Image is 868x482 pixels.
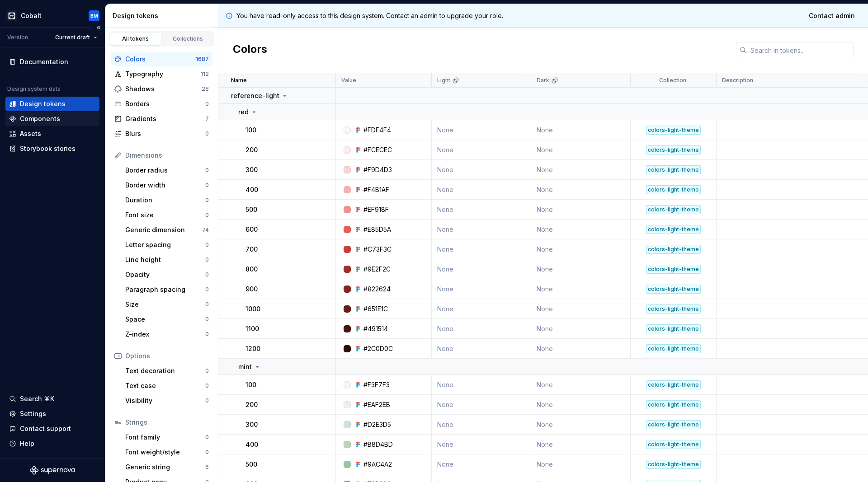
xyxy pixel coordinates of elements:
[122,282,212,297] a: Paragraph spacing0
[432,120,531,140] td: None
[20,424,71,433] div: Contact support
[236,11,503,20] p: You have read-only access to this design system. Contact an admin to upgrade your role.
[20,114,60,123] div: Components
[202,226,209,234] div: 74
[122,267,212,282] a: Opacity0
[122,297,212,312] a: Size0
[205,301,209,308] div: 0
[205,331,209,338] div: 0
[90,12,98,19] div: BM
[363,165,392,174] div: #F9D4D3
[205,271,209,278] div: 0
[205,115,209,122] div: 7
[122,193,212,207] a: Duration0
[205,241,209,248] div: 0
[205,434,209,441] div: 0
[245,245,258,254] p: 700
[363,440,393,449] div: #B8D4BD
[531,120,631,140] td: None
[125,211,205,220] div: Font size
[125,181,205,190] div: Border width
[233,42,267,58] h2: Colors
[245,380,256,389] p: 100
[205,397,209,404] div: 0
[531,395,631,415] td: None
[238,362,252,371] p: mint
[125,270,205,279] div: Opacity
[646,225,701,234] div: colors-light-theme
[125,463,205,472] div: Generic string
[531,239,631,259] td: None
[125,366,205,375] div: Text decoration
[205,167,209,174] div: 0
[205,100,209,108] div: 0
[531,180,631,200] td: None
[92,21,105,34] button: Collapse sidebar
[363,126,391,135] div: #FDF4F4
[122,312,212,327] a: Space0
[205,449,209,456] div: 0
[646,205,701,214] div: colors-light-theme
[245,126,256,135] p: 100
[51,31,101,44] button: Current draft
[5,392,99,406] button: Search ⌘K
[202,85,209,93] div: 28
[205,182,209,189] div: 0
[245,225,258,234] p: 600
[205,256,209,263] div: 0
[432,319,531,339] td: None
[531,200,631,220] td: None
[363,245,392,254] div: #C73F3C
[125,70,201,79] div: Typography
[245,185,258,194] p: 400
[30,466,75,475] svg: Supernova Logo
[245,145,258,154] p: 200
[531,299,631,319] td: None
[5,436,99,451] button: Help
[245,165,258,174] p: 300
[646,285,701,294] div: colors-light-theme
[531,220,631,239] td: None
[125,330,205,339] div: Z-index
[125,300,205,309] div: Size
[113,11,214,20] div: Design tokens
[125,433,205,442] div: Font family
[5,126,99,141] a: Assets
[432,435,531,454] td: None
[125,99,205,108] div: Borders
[205,316,209,323] div: 0
[125,315,205,324] div: Space
[122,238,212,252] a: Letter spacing0
[432,239,531,259] td: None
[437,77,450,84] p: Light
[201,70,209,78] div: 112
[125,84,202,94] div: Shadows
[363,265,391,274] div: #9E2F2C
[646,344,701,353] div: colors-light-theme
[646,324,701,333] div: colors-light-theme
[432,180,531,200] td: None
[122,208,212,222] a: Font size0
[432,454,531,474] td: None
[722,77,753,84] p: Description
[245,460,257,469] p: 500
[245,324,259,333] p: 1100
[363,225,391,234] div: #E85D5A
[125,151,209,160] div: Dimensions
[122,223,212,237] a: Generic dimension74
[111,67,212,81] a: Typography112
[122,253,212,267] a: Line height0
[21,11,42,20] div: Cobalt
[245,440,258,449] p: 400
[363,380,390,389] div: #F3F7F3
[231,77,247,84] p: Name
[205,130,209,137] div: 0
[363,460,392,469] div: #9AC4A2
[122,364,212,378] a: Text decoration0
[20,129,41,138] div: Assets
[125,396,205,405] div: Visibility
[363,420,391,429] div: #D2E3D5
[245,285,258,294] p: 900
[122,178,212,192] a: Border width0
